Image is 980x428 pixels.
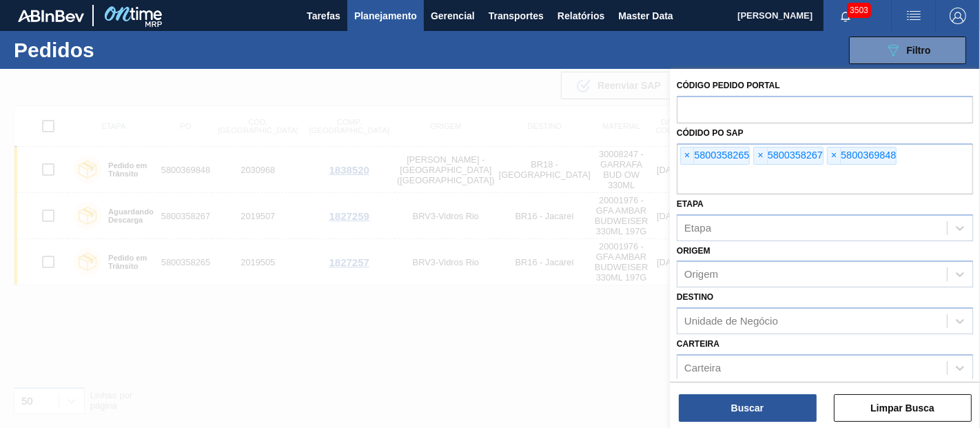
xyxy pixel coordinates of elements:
[753,147,823,165] div: 5800358267
[14,42,209,58] h1: Pedidos
[354,8,417,24] span: Planejamento
[684,362,721,374] div: Carteira
[684,316,778,327] div: Unidade de Negócio
[677,199,704,209] label: Etapa
[681,147,694,164] span: ×
[677,246,711,256] label: Origem
[431,8,475,24] span: Gerencial
[307,8,340,24] span: Tarefas
[677,81,780,90] label: Código Pedido Portal
[906,8,922,24] img: userActions
[950,8,966,24] img: Logout
[754,147,767,164] span: ×
[489,8,544,24] span: Transportes
[684,222,711,234] div: Etapa
[827,147,897,165] div: 5800369848
[847,3,871,18] span: 3503
[828,147,841,164] span: ×
[618,8,673,24] span: Master Data
[684,269,718,281] div: Origem
[18,10,84,22] img: TNhmsLtSVTkK8tSr43FrP2fwEKptu5GPRR3wAAAABJRU5ErkJggg==
[677,292,713,302] label: Destino
[677,339,719,349] label: Carteira
[558,8,604,24] span: Relatórios
[824,6,868,26] button: Notificações
[680,147,750,165] div: 5800358265
[849,37,966,64] button: Filtro
[907,45,931,56] span: Filtro
[677,128,744,138] label: Códido PO SAP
